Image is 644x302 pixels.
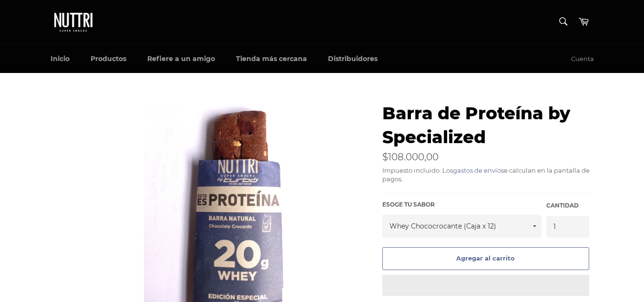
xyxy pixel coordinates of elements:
span: $108.000,00 [382,151,439,163]
label: Esoge tu sabor [382,201,542,209]
a: Productos [81,45,136,73]
a: Distribuidores [318,45,387,73]
a: Cuenta [566,45,599,73]
a: Tienda más cercana [226,45,317,73]
label: Cantidad [546,202,589,210]
a: Refiere a un amigo [138,45,225,73]
img: Nuttri [51,10,98,35]
button: Agregar al carrito [382,247,589,270]
a: gastos de envío [453,167,501,174]
span: Agregar al carrito [456,254,515,262]
div: Impuesto incluido. Los se calculan en la pantalla de pagos. [382,167,594,184]
a: Inicio [41,45,79,73]
h1: Barra de Proteína by Specialized [382,102,594,149]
